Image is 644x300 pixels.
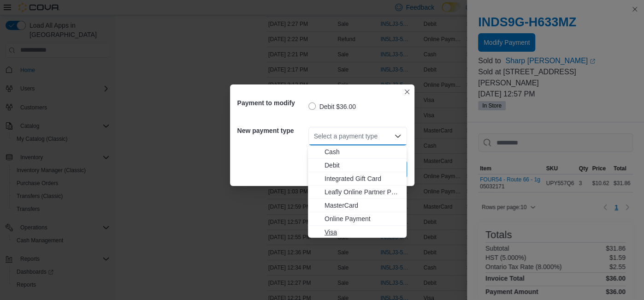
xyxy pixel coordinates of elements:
[237,94,307,112] h5: Payment to modify
[308,226,407,239] button: Visa
[325,201,401,210] span: MasterCard
[394,132,402,140] button: Close list of options
[308,186,407,199] button: Leafly Online Partner Payment
[308,145,407,239] div: Choose from the following options
[325,147,401,156] span: Cash
[325,161,401,170] span: Debit
[325,228,401,237] span: Visa
[314,131,315,142] input: Accessible screen reader label
[308,101,356,112] label: Debit $36.00
[237,121,307,140] h5: New payment type
[308,212,407,226] button: Online Payment
[325,174,401,183] span: Integrated Gift Card
[325,214,401,223] span: Online Payment
[308,145,407,159] button: Cash
[308,159,407,172] button: Debit
[308,199,407,212] button: MasterCard
[402,86,413,97] button: Closes this modal window
[308,172,407,186] button: Integrated Gift Card
[325,187,401,197] span: Leafly Online Partner Payment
